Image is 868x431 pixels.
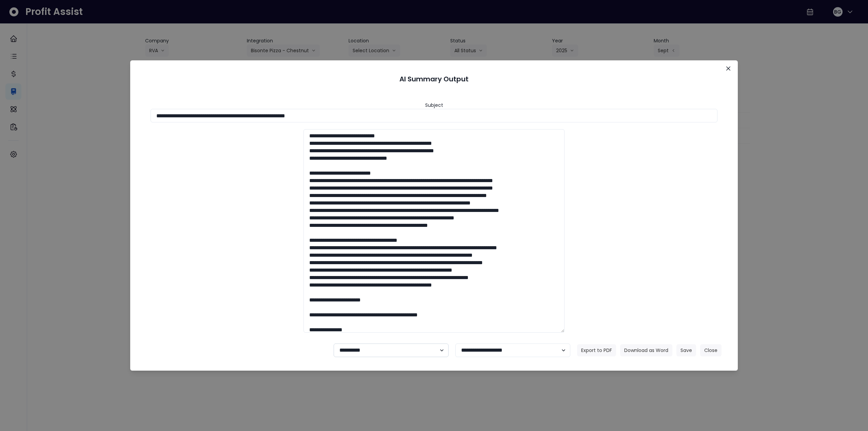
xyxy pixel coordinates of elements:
[723,63,734,74] button: Close
[676,344,696,356] button: Save
[138,68,730,90] header: AI Summary Output
[577,344,616,356] button: Export to PDF
[425,102,443,109] header: Subject
[620,344,672,356] button: Download as Word
[700,344,722,356] button: Close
